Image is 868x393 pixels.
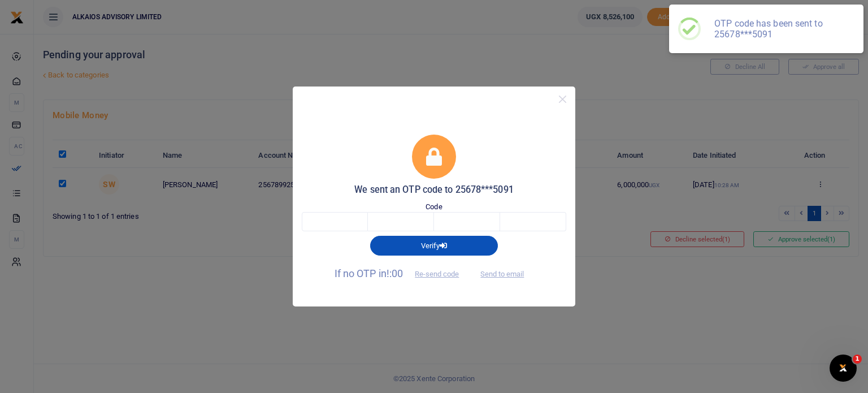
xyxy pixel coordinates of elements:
[387,267,403,279] span: !:00
[714,18,845,40] div: OTP code has been sent to 25678***5091
[853,355,862,364] span: 1
[426,201,442,213] label: Code
[370,236,498,255] button: Verify
[830,355,857,382] iframe: Intercom live chat
[554,91,571,107] button: Close
[335,267,469,279] span: If no OTP in
[302,184,566,196] h5: We sent an OTP code to 25678***5091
